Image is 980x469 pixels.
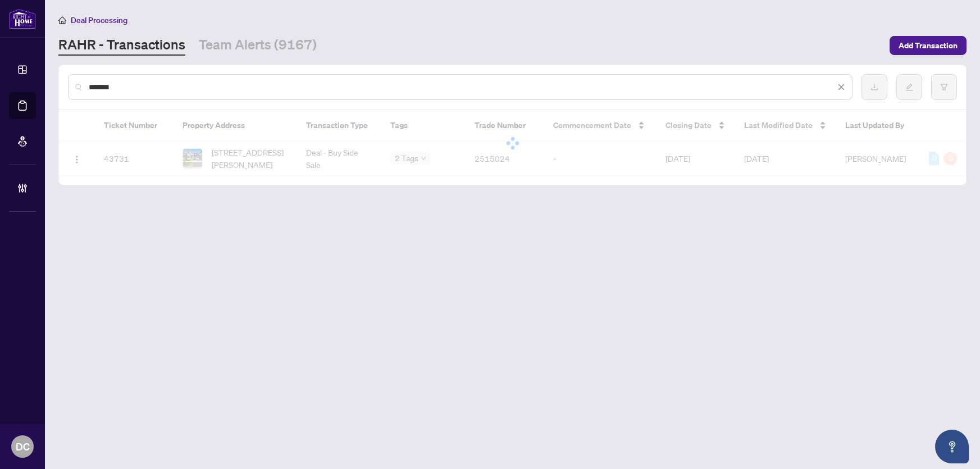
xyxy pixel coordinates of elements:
[931,74,957,100] button: filter
[16,439,30,454] span: DC
[9,8,36,29] img: logo
[862,74,887,100] button: download
[899,37,958,54] span: Add Transaction
[890,36,967,55] button: Add Transaction
[199,35,317,56] a: Team Alerts (9167)
[71,15,127,25] span: Deal Processing
[58,35,185,56] a: RAHR - Transactions
[935,430,969,463] button: Open asap
[58,16,66,24] span: home
[837,83,845,91] span: close
[896,74,922,100] button: edit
